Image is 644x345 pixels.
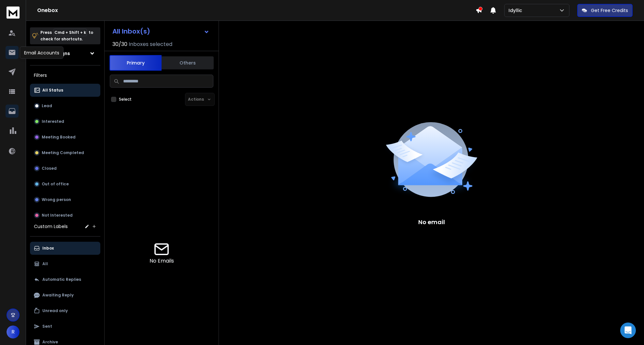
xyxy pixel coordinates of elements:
[620,323,636,338] div: Open Intercom Messenger
[42,197,71,202] p: Wrong person
[42,119,64,124] p: Interested
[40,29,93,42] p: Press to check for shortcuts.
[30,178,100,191] button: Out of office
[508,7,525,14] p: Idyllic
[30,162,100,175] button: Closed
[42,277,81,282] p: Automatic Replies
[30,242,100,255] button: Inbox
[42,339,58,345] p: Archive
[418,218,445,227] p: No email
[42,88,63,93] p: All Status
[162,56,214,70] button: Others
[42,213,73,218] p: Not Interested
[150,257,174,265] p: No Emails
[42,293,74,298] p: Awaiting Reply
[30,146,100,159] button: Meeting Completed
[42,103,52,108] p: Lead
[53,29,87,36] span: Cmd + Shift + k
[7,7,20,19] img: logo
[34,223,68,230] h3: Custom Labels
[109,55,162,71] button: Primary
[30,84,100,97] button: All Status
[30,209,100,222] button: Not Interested
[42,135,76,140] p: Meeting Booked
[129,40,172,48] h3: Inboxes selected
[119,97,132,102] label: Select
[42,308,68,313] p: Unread only
[7,325,20,338] button: R
[42,246,54,251] p: Inbox
[577,4,633,17] button: Get Free Credits
[30,257,100,270] button: All
[112,28,150,35] h1: All Inbox(s)
[42,181,69,187] p: Out of office
[30,115,100,128] button: Interested
[37,7,476,14] h1: Onebox
[30,273,100,286] button: Automatic Replies
[30,99,100,112] button: Lead
[112,40,127,48] span: 30 / 30
[107,25,215,38] button: All Inbox(s)
[591,7,628,14] p: Get Free Credits
[30,47,100,60] button: All Campaigns
[30,131,100,144] button: Meeting Booked
[30,193,100,206] button: Wrong person
[30,71,100,80] h3: Filters
[42,166,57,171] p: Closed
[42,261,48,266] p: All
[42,150,84,155] p: Meeting Completed
[30,289,100,302] button: Awaiting Reply
[42,324,52,329] p: Sent
[20,47,64,59] div: Email Accounts
[30,320,100,333] button: Sent
[30,304,100,317] button: Unread only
